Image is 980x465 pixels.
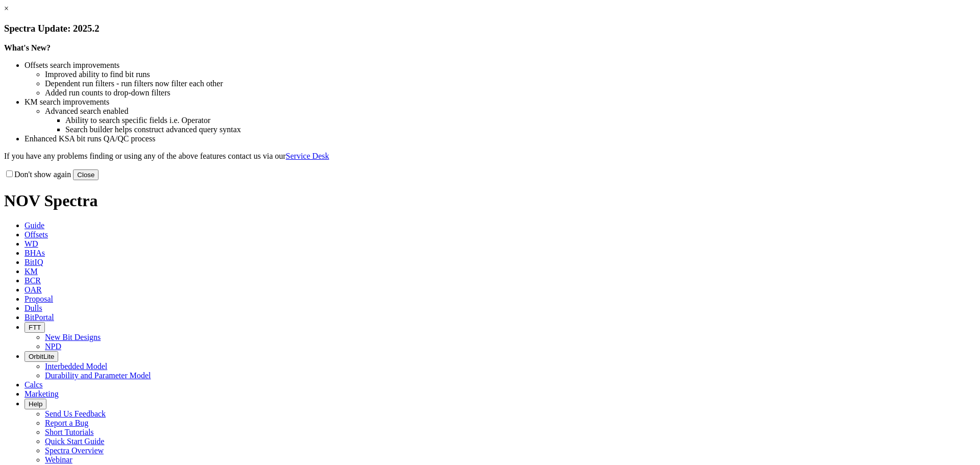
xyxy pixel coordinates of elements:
[45,79,976,88] li: Dependent run filters - run filters now filter each other
[24,304,42,312] span: Dulls
[24,389,59,398] span: Marketing
[29,400,42,408] span: Help
[45,88,976,97] li: Added run counts to drop-down filters
[24,295,53,303] span: Proposal
[4,4,9,13] a: ×
[4,170,71,179] label: Don't show again
[6,170,13,177] input: Don't show again
[4,191,976,210] h1: NOV Spectra
[4,43,51,52] strong: What's New?
[45,70,976,79] li: Improved ability to find bit runs
[45,419,88,427] a: Report a Bug
[45,446,104,455] a: Spectra Overview
[65,116,976,125] li: Ability to search specific fields i.e. Operator
[286,152,329,160] a: Service Desk
[24,276,41,285] span: BCR
[24,61,976,70] li: Offsets search improvements
[45,362,107,371] a: Interbedded Model
[4,23,976,34] h3: Spectra Update: 2025.2
[45,371,151,380] a: Durability and Parameter Model
[4,152,976,161] p: If you have any problems finding or using any of the above features contact us via our
[29,353,54,360] span: OrbitLite
[45,437,104,446] a: Quick Start Guide
[45,107,976,116] li: Advanced search enabled
[24,267,38,276] span: KM
[24,313,54,322] span: BitPortal
[24,258,43,266] span: BitIQ
[24,97,976,107] li: KM search improvements
[45,409,106,418] a: Send Us Feedback
[45,428,94,436] a: Short Tutorials
[45,342,61,351] a: NPD
[45,333,101,341] a: New Bit Designs
[24,221,44,230] span: Guide
[29,324,41,331] span: FTT
[45,455,72,464] a: Webinar
[73,169,99,180] button: Close
[24,285,42,294] span: OAR
[24,239,38,248] span: WD
[24,230,48,239] span: Offsets
[65,125,976,134] li: Search builder helps construct advanced query syntax
[24,380,43,389] span: Calcs
[24,134,976,143] li: Enhanced KSA bit runs QA/QC process
[24,249,45,257] span: BHAs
